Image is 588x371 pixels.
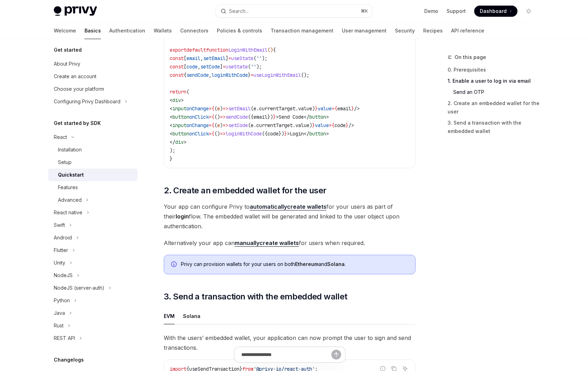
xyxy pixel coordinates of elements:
[212,122,214,128] span: {
[184,139,186,145] span: >
[223,122,228,128] span: =>
[229,7,249,15] div: Search...
[54,246,68,254] div: Flutter
[54,133,67,141] div: React
[335,122,346,128] span: code
[54,97,120,106] div: Configuring Privy Dashboard
[293,122,295,128] span: .
[54,72,96,81] div: Create an account
[248,72,251,78] span: }
[172,114,189,120] span: button
[170,55,184,61] span: const
[217,122,220,128] span: e
[54,6,97,16] img: light logo
[216,5,372,17] button: Open search
[58,196,82,204] div: Advanced
[287,131,290,137] span: >
[48,169,138,181] a: Quickstart
[301,72,309,78] span: ();
[276,114,279,120] span: >
[184,64,186,70] span: [
[58,183,78,192] div: Features
[54,309,65,317] div: Java
[448,75,540,87] a: 1. Enable a user to log in via email
[212,114,214,120] span: {
[54,321,64,330] div: Rust
[395,22,415,39] a: Security
[271,22,333,39] a: Transaction management
[172,131,189,137] span: button
[315,105,318,112] span: }
[342,22,387,39] a: User management
[206,47,228,53] span: function
[235,239,299,247] a: manuallycreate wallets
[262,55,267,61] span: );
[312,122,315,128] span: }
[448,98,540,117] a: 2. Create an embedded wallet for the user
[84,22,101,39] a: Basics
[212,105,214,112] span: {
[250,203,326,210] a: automaticallycreate wallets
[170,139,175,145] span: </
[200,55,203,61] span: ,
[109,22,145,39] a: Authentication
[172,122,186,128] span: input
[256,64,262,70] span: );
[309,114,326,120] span: button
[295,122,309,128] span: value
[54,356,84,364] h5: Changelogs
[335,105,337,112] span: {
[327,261,345,267] strong: Solana
[186,64,198,70] span: code
[259,105,295,112] span: currentTarget
[223,105,228,112] span: =>
[214,131,220,137] span: ()
[250,203,287,210] strong: automatically
[332,105,335,112] span: =
[170,114,172,120] span: <
[253,122,256,128] span: .
[262,131,267,137] span: ({
[267,114,273,120] span: })
[170,89,186,95] span: return
[48,58,138,70] a: About Privy
[226,114,248,120] span: sendCode
[228,122,248,128] span: setCode
[267,47,273,53] span: ()
[228,55,231,61] span: =
[181,97,184,103] span: >
[48,231,138,244] button: Toggle Android section
[54,334,75,342] div: REST API
[54,119,101,127] h5: Get started by SDK
[248,114,253,120] span: ({
[164,333,416,353] span: With the users’ embedded wallet, your application can now prompt the user to sign and send transa...
[279,114,304,120] span: Send Code
[54,221,65,229] div: Swift
[331,350,341,359] button: Send message
[209,122,212,128] span: =
[48,131,138,143] button: Toggle React section
[170,105,172,112] span: <
[424,8,438,15] a: Demo
[212,131,214,137] span: {
[175,139,184,145] span: div
[220,131,226,137] span: =>
[164,185,326,196] span: 2. Create an embedded wallet for the user
[58,158,72,166] div: Setup
[48,156,138,169] a: Setup
[48,194,138,206] button: Toggle Advanced section
[309,131,326,137] span: button
[170,122,172,128] span: <
[448,87,540,98] a: Send an OTP
[256,55,262,61] span: ''
[267,131,279,137] span: code
[189,114,209,120] span: onClick
[58,146,82,154] div: Installation
[172,105,186,112] span: input
[48,307,138,319] button: Toggle Java section
[203,55,226,61] span: setEmail
[209,131,212,137] span: =
[248,64,251,70] span: (
[183,308,200,324] div: Solana
[214,105,217,112] span: (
